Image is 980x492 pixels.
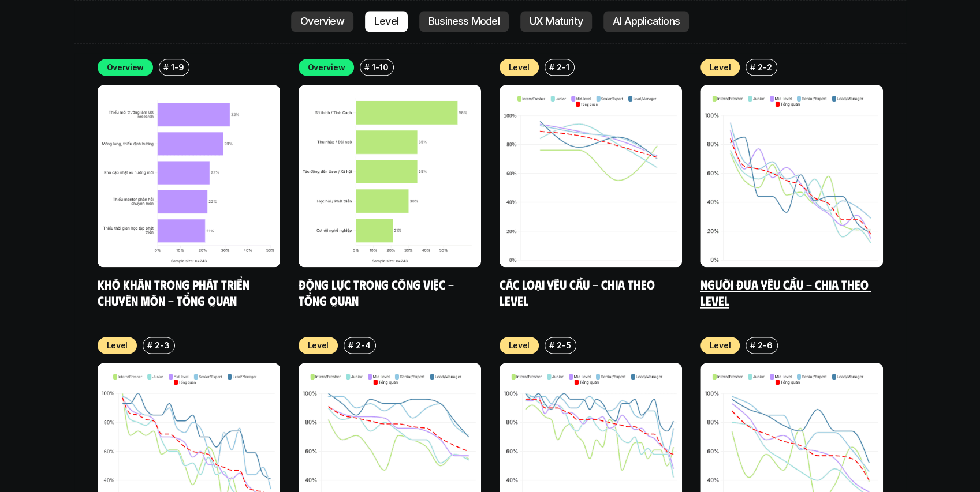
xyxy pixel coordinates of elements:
h6: # [750,341,755,350]
p: Level [374,16,398,28]
a: Overview [291,12,353,32]
h6: # [348,341,353,350]
h6: # [364,63,370,72]
h6: # [147,341,152,350]
p: Overview [107,61,144,73]
p: Level [107,339,128,351]
p: Level [710,61,731,73]
p: Level [509,339,530,351]
p: Overview [308,61,345,73]
h6: # [549,63,554,72]
p: 1-10 [372,61,388,73]
p: 2-5 [557,339,571,351]
p: Level [710,339,731,351]
a: Các loại yêu cầu - Chia theo level [500,276,658,308]
a: Động lực trong công việc - Tổng quan [299,276,457,308]
p: Overview [300,16,344,28]
a: UX Maturity [520,12,592,32]
a: Người đưa yêu cầu - Chia theo Level [700,276,871,308]
h6: # [163,63,169,72]
a: Khó khăn trong phát triển chuyên môn - Tổng quan [98,276,252,308]
p: 2-1 [557,61,569,73]
p: 1-9 [171,61,184,73]
p: Business Model [428,16,500,28]
a: Business Model [419,12,509,32]
p: 2-3 [155,339,169,351]
h6: # [549,341,554,350]
a: AI Applications [603,12,689,32]
p: 2-2 [758,61,772,73]
p: AI Applications [613,16,680,28]
a: Level [365,12,408,32]
p: UX Maturity [530,16,583,28]
p: Level [509,61,530,73]
p: 2-4 [356,339,370,351]
p: 2-6 [758,339,772,351]
p: Level [308,339,329,351]
h6: # [750,63,755,72]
